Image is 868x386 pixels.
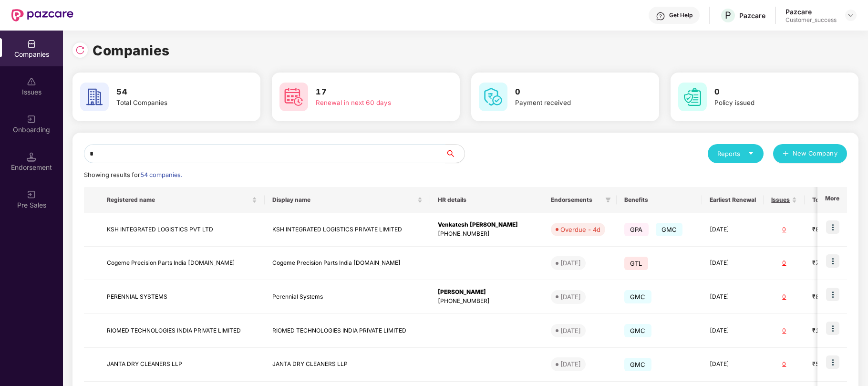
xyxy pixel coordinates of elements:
img: svg+xml;base64,PHN2ZyB4bWxucz0iaHR0cDovL3d3dy53My5vcmcvMjAwMC9zdmciIHdpZHRoPSI2MCIgaGVpZ2h0PSI2MC... [678,83,707,111]
span: filter [605,197,611,203]
div: ₹8,88,229.66 [812,225,860,234]
th: HR details [430,187,543,213]
img: svg+xml;base64,PHN2ZyBpZD0iSGVscC0zMngzMiIgeG1sbnM9Imh0dHA6Ly93d3cudzMub3JnLzIwMDAvc3ZnIiB3aWR0aD... [656,11,665,21]
div: ₹8,14,362.84 [812,292,860,302]
div: [DATE] [560,326,581,335]
div: 0 [771,259,797,268]
span: Registered name [107,196,250,204]
div: Total Companies [116,98,229,108]
span: GPA [624,223,649,236]
button: search [445,144,465,163]
td: Perennial Systems [265,280,430,314]
div: [PERSON_NAME] [438,288,536,297]
div: Overdue - 4d [560,225,600,234]
span: GMC [624,290,651,303]
div: ₹58,965.78 [812,360,860,369]
img: icon [826,220,839,234]
div: Venkatesh [PERSON_NAME] [438,220,536,230]
img: svg+xml;base64,PHN2ZyB4bWxucz0iaHR0cDovL3d3dy53My5vcmcvMjAwMC9zdmciIHdpZHRoPSI2MCIgaGVpZ2h0PSI2MC... [279,83,308,111]
h3: 0 [714,86,827,98]
span: Endorsements [551,196,601,204]
td: Cogeme Precision Parts India [DOMAIN_NAME] [265,247,430,281]
div: [PHONE_NUMBER] [438,230,536,239]
div: 0 [771,326,797,335]
div: Pazcare [785,7,837,16]
th: Display name [265,187,430,213]
span: search [445,150,465,157]
div: [DATE] [560,359,581,369]
th: Issues [764,187,805,213]
th: Earliest Renewal [702,187,764,213]
div: Renewal in next 60 days [316,98,428,108]
button: plusNew Company [773,144,847,163]
h3: 54 [116,86,229,98]
span: GMC [624,324,651,337]
th: Benefits [617,187,702,213]
h3: 0 [515,86,628,98]
span: filter [603,194,613,206]
img: New Pazcare Logo [11,9,73,21]
span: GTL [624,257,648,270]
img: svg+xml;base64,PHN2ZyBpZD0iQ29tcGFuaWVzIiB4bWxucz0iaHR0cDovL3d3dy53My5vcmcvMjAwMC9zdmciIHdpZHRoPS... [27,39,36,49]
td: [DATE] [702,348,764,382]
div: Get Help [669,11,692,19]
img: icon [826,355,839,369]
div: 0 [771,292,797,302]
div: ₹7,08,000 [812,259,860,268]
span: GMC [656,223,683,236]
td: KSH INTEGRATED LOGISTICS PRIVATE LIMITED [265,213,430,247]
span: Issues [771,196,790,204]
img: svg+xml;base64,PHN2ZyB4bWxucz0iaHR0cDovL3d3dy53My5vcmcvMjAwMC9zdmciIHdpZHRoPSI2MCIgaGVpZ2h0PSI2MC... [80,83,109,111]
div: 0 [771,225,797,234]
div: Payment received [515,98,628,108]
span: Showing results for [84,171,182,178]
img: icon [826,322,839,335]
span: plus [783,150,789,158]
span: Display name [272,196,415,204]
td: PERENNIAL SYSTEMS [99,280,265,314]
img: svg+xml;base64,PHN2ZyBpZD0iRHJvcGRvd24tMzJ4MzIiIHhtbG5zPSJodHRwOi8vd3d3LnczLm9yZy8yMDAwL3N2ZyIgd2... [847,11,855,19]
img: svg+xml;base64,PHN2ZyBpZD0iUmVsb2FkLTMyeDMyIiB4bWxucz0iaHR0cDovL3d3dy53My5vcmcvMjAwMC9zdmciIHdpZH... [75,45,85,55]
td: JANTA DRY CLEANERS LLP [99,348,265,382]
th: More [817,187,847,213]
td: KSH INTEGRATED LOGISTICS PVT LTD [99,213,265,247]
div: [DATE] [560,292,581,302]
span: Total Premium [812,196,853,204]
div: 0 [771,360,797,369]
span: 54 companies. [140,171,182,178]
td: [DATE] [702,213,764,247]
h3: 17 [316,86,428,98]
td: [DATE] [702,247,764,281]
td: [DATE] [702,314,764,348]
img: svg+xml;base64,PHN2ZyB4bWxucz0iaHR0cDovL3d3dy53My5vcmcvMjAwMC9zdmciIHdpZHRoPSI2MCIgaGVpZ2h0PSI2MC... [479,83,507,111]
th: Total Premium [805,187,868,213]
div: Pazcare [739,11,765,20]
img: icon [826,288,839,301]
span: P [725,10,731,21]
div: [DATE] [560,258,581,268]
td: RIOMED TECHNOLOGIES INDIA PRIVATE LIMITED [99,314,265,348]
img: svg+xml;base64,PHN2ZyB3aWR0aD0iMTQuNSIgaGVpZ2h0PSIxNC41IiB2aWV3Qm94PSIwIDAgMTYgMTYiIGZpbGw9Im5vbm... [27,152,36,162]
td: RIOMED TECHNOLOGIES INDIA PRIVATE LIMITED [265,314,430,348]
th: Registered name [99,187,265,213]
h1: Companies [93,40,170,61]
img: icon [826,254,839,268]
div: Customer_success [785,16,837,24]
img: svg+xml;base64,PHN2ZyBpZD0iSXNzdWVzX2Rpc2FibGVkIiB4bWxucz0iaHR0cDovL3d3dy53My5vcmcvMjAwMC9zdmciIH... [27,77,36,86]
img: svg+xml;base64,PHN2ZyB3aWR0aD0iMjAiIGhlaWdodD0iMjAiIHZpZXdCb3g9IjAgMCAyMCAyMCIgZmlsbD0ibm9uZSIgeG... [27,115,36,124]
div: [PHONE_NUMBER] [438,297,536,306]
img: svg+xml;base64,PHN2ZyB3aWR0aD0iMjAiIGhlaWdodD0iMjAiIHZpZXdCb3g9IjAgMCAyMCAyMCIgZmlsbD0ibm9uZSIgeG... [27,190,36,199]
div: Policy issued [714,98,827,108]
span: New Company [793,149,838,158]
td: JANTA DRY CLEANERS LLP [265,348,430,382]
td: Cogeme Precision Parts India [DOMAIN_NAME] [99,247,265,281]
span: caret-down [748,150,754,156]
td: [DATE] [702,280,764,314]
div: ₹12,19,437.96 [812,326,860,335]
span: GMC [624,358,651,371]
div: Reports [717,149,754,158]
